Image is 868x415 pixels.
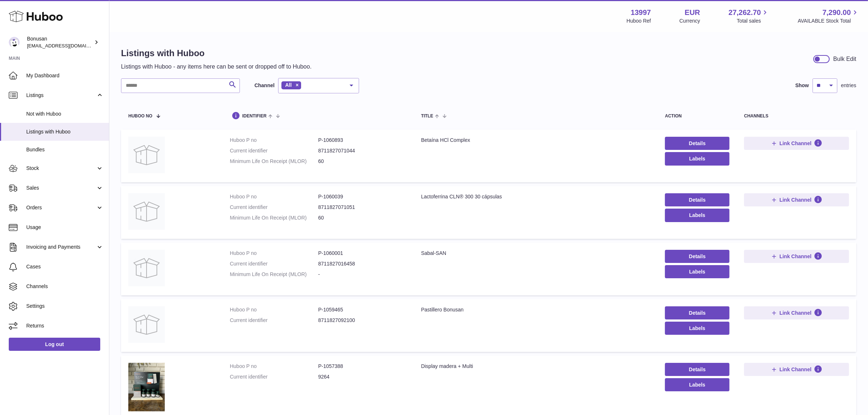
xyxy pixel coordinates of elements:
span: AVAILABLE Stock Total [798,18,859,24]
span: Link Channel [779,140,811,147]
span: 27,262.70 [728,8,761,18]
img: Display madera + Multi [128,363,165,411]
button: Labels [665,378,729,391]
span: Listings with Huboo [26,128,104,135]
div: Lactoferrina CLN® 300 30 cápsulas [421,193,650,200]
span: Link Channel [779,197,811,203]
a: Details [665,193,729,206]
dt: Current identifier [230,147,318,154]
span: Sales [26,185,96,191]
span: title [421,114,433,119]
button: Link Channel [744,137,849,150]
a: Details [665,137,729,150]
span: Stock [26,165,96,172]
dd: 60 [318,214,406,221]
label: Channel [254,82,275,89]
a: 7,290.00 AVAILABLE Stock Total [798,8,859,24]
button: Labels [665,152,729,165]
dd: P-1059465 [318,306,406,313]
dt: Huboo P no [230,306,318,313]
button: Labels [665,322,729,335]
span: Listings [26,92,96,99]
a: Details [665,250,729,263]
a: Log out [9,338,100,351]
button: Link Channel [744,363,849,376]
div: Currency [680,18,700,24]
dt: Huboo P no [230,250,318,257]
span: All [285,82,292,88]
button: Link Channel [744,193,849,206]
dt: Huboo P no [230,363,318,370]
span: Bundles [26,146,104,153]
dt: Current identifier [230,317,318,324]
strong: 13997 [631,8,651,18]
img: internalAdmin-13997@internal.huboo.com [9,37,20,48]
a: Details [665,363,729,376]
span: Invoicing and Payments [26,244,96,251]
span: Link Channel [779,366,811,373]
span: Link Channel [779,310,811,316]
span: 7,290.00 [822,8,851,18]
p: Listings with Huboo - any items here can be sent or dropped off to Huboo. [121,63,312,71]
dd: P-1057388 [318,363,406,370]
label: Show [795,82,809,89]
span: Settings [26,303,104,310]
div: Display madera + Multi [421,363,650,370]
span: Link Channel [779,253,811,260]
dt: Minimum Life On Receipt (MLOR) [230,158,318,165]
dt: Minimum Life On Receipt (MLOR) [230,271,318,278]
dt: Current identifier [230,260,318,267]
span: Channels [26,283,104,290]
span: Not with Huboo [26,110,104,117]
div: action [665,114,729,119]
dd: P-1060001 [318,250,406,257]
button: Labels [665,265,729,278]
dd: P-1060039 [318,193,406,200]
div: Pastillero Bonusan [421,306,650,313]
span: entries [841,82,856,89]
button: Link Channel [744,250,849,263]
dt: Minimum Life On Receipt (MLOR) [230,214,318,221]
span: identifier [242,114,267,119]
span: My Dashboard [26,72,104,79]
a: Details [665,306,729,319]
span: Huboo no [128,114,152,119]
div: Bulk Edit [833,55,856,63]
dd: P-1060893 [318,137,406,144]
dt: Current identifier [230,373,318,380]
button: Labels [665,209,729,222]
span: Total sales [737,18,769,24]
span: Usage [26,224,104,231]
img: Sabal-SAN [128,250,165,286]
dd: 8711827071044 [318,147,406,154]
dt: Current identifier [230,204,318,211]
dt: Huboo P no [230,137,318,144]
dd: 8711827071051 [318,204,406,211]
div: channels [744,114,849,119]
a: 27,262.70 Total sales [728,8,769,24]
dd: 60 [318,158,406,165]
h1: Listings with Huboo [121,47,312,59]
span: Returns [26,322,104,329]
dt: Huboo P no [230,193,318,200]
img: Pastillero Bonusan [128,306,165,343]
strong: EUR [685,8,700,18]
span: [EMAIL_ADDRESS][DOMAIN_NAME] [27,43,107,49]
dd: 9264 [318,373,406,380]
div: Bonusan [27,35,93,49]
img: Lactoferrina CLN® 300 30 cápsulas [128,193,165,230]
span: Orders [26,204,96,211]
span: Cases [26,263,104,270]
dd: 8711827092100 [318,317,406,324]
div: Huboo Ref [627,18,651,24]
img: Betaína HCl Complex [128,137,165,173]
button: Link Channel [744,306,849,319]
dd: - [318,271,406,278]
div: Sabal-SAN [421,250,650,257]
dd: 8711827016458 [318,260,406,267]
div: Betaína HCl Complex [421,137,650,144]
